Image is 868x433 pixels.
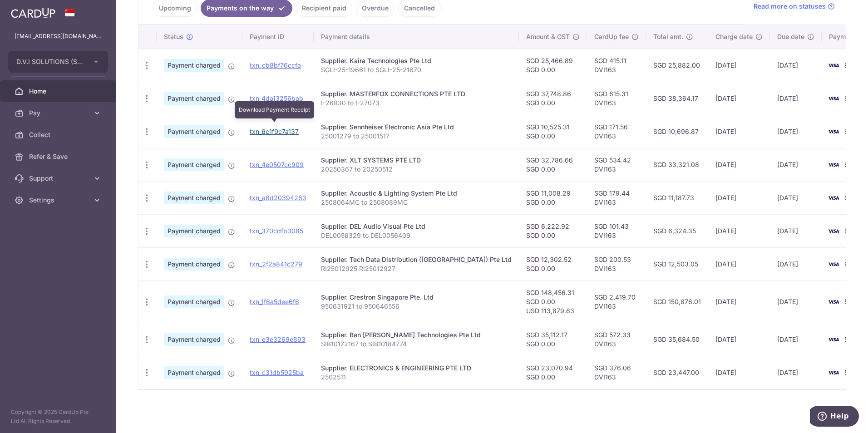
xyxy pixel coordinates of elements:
[587,181,646,214] td: SGD 179.44 DVI163
[770,280,822,323] td: [DATE]
[250,335,306,343] a: txn_e3e3269e893
[321,293,512,302] div: Supplier. Crestron Singapore Pte. Ltd
[250,61,301,69] a: txn_cb8bf76ccfa
[321,222,512,231] div: Supplier. DEL Audio Visual Pte Ltd
[844,94,861,102] span: 9406
[164,366,224,379] span: Payment charged
[770,214,822,247] td: [DATE]
[321,123,512,132] div: Supplier. Sennheiser Electronic Asia Pte Ltd
[810,406,859,428] iframe: Opens a widget where you can find more information
[29,174,89,183] span: Support
[519,82,587,115] td: SGD 37,748.86 SGD 0.00
[519,181,587,214] td: SGD 11,008.29 SGD 0.00
[321,198,512,207] p: 2508064MC to 2508089MC
[164,258,224,271] span: Payment charged
[321,255,512,264] div: Supplier. Tech Data Distribution ([GEOGRAPHIC_DATA]) Pte Ltd
[519,214,587,247] td: SGD 6,222.92 SGD 0.00
[321,264,512,273] p: RI25012925 RI25012927
[250,94,303,102] a: txn_4da13256bab
[164,158,224,171] span: Payment charged
[770,323,822,356] td: [DATE]
[824,126,843,137] img: Bank Card
[646,148,708,181] td: SGD 33,321.08
[587,323,646,356] td: SGD 572.33 DVI163
[824,60,843,71] img: Bank Card
[708,323,770,356] td: [DATE]
[844,227,861,235] span: 9406
[770,82,822,115] td: [DATE]
[646,115,708,148] td: SGD 10,696.87
[164,192,224,204] span: Payment charged
[708,148,770,181] td: [DATE]
[587,148,646,181] td: SGD 534.42 DVI163
[824,159,843,170] img: Bank Card
[708,49,770,82] td: [DATE]
[321,302,512,311] p: 950631921 to 950646556
[824,226,843,236] img: Bank Card
[11,7,55,18] img: CardUp
[321,340,512,349] p: SIB10172167 to SIB10184774
[321,156,512,165] div: Supplier. XLT SYSTEMS PTE LTD
[321,189,512,198] div: Supplier. Acoustic & Lighting System Pte Ltd
[708,214,770,247] td: [DATE]
[519,280,587,323] td: SGD 148,456.31 SGD 0.00 USD 113,879.63
[824,93,843,104] img: Bank Card
[587,82,646,115] td: SGD 615.31 DVI163
[770,148,822,181] td: [DATE]
[824,192,843,203] img: Bank Card
[250,128,299,135] a: txn_6c1f9c7a137
[321,165,512,174] p: 20250367 to 20250512
[708,82,770,115] td: [DATE]
[250,369,304,376] a: txn_c31db5925ba
[29,196,89,205] span: Settings
[519,323,587,356] td: SGD 35,112.17 SGD 0.00
[587,280,646,323] td: SGD 2,419.70 DVI163
[526,32,570,41] span: Amount & GST
[646,323,708,356] td: SGD 35,684.50
[250,298,299,305] a: txn_1f6a5dee6f6
[321,231,512,240] p: DEL0056329 to DEL0056409
[242,25,314,49] th: Payment ID
[587,214,646,247] td: SGD 101.43 DVI163
[646,356,708,389] td: SGD 23,447.00
[164,125,224,138] span: Payment charged
[314,25,519,49] th: Payment details
[15,32,102,41] p: [EMAIL_ADDRESS][DOMAIN_NAME]
[321,98,512,108] p: I-26830 to I-27073
[519,49,587,82] td: SGD 25,466.89 SGD 0.00
[708,181,770,214] td: [DATE]
[844,260,861,268] span: 9406
[250,227,303,235] a: txn_370cdfb3085
[646,49,708,82] td: SGD 25,882.00
[646,214,708,247] td: SGD 6,324.35
[770,247,822,280] td: [DATE]
[770,181,822,214] td: [DATE]
[770,115,822,148] td: [DATE]
[708,115,770,148] td: [DATE]
[646,82,708,115] td: SGD 38,364.17
[321,330,512,340] div: Supplier. Ban [PERSON_NAME] Technologies Pte Ltd
[646,247,708,280] td: SGD 12,503.05
[587,49,646,82] td: SGD 415.11 DVI163
[653,32,683,41] span: Total amt.
[29,108,89,118] span: Pay
[321,89,512,98] div: Supplier. MASTERFOX CONNECTIONS PTE LTD
[164,225,224,237] span: Payment charged
[321,56,512,65] div: Supplier. Kaira Technologies Pte Ltd
[770,49,822,82] td: [DATE]
[29,152,89,161] span: Refer & Save
[29,130,89,139] span: Collect
[770,356,822,389] td: [DATE]
[164,295,224,308] span: Payment charged
[29,87,89,96] span: Home
[321,373,512,382] p: 2502511
[646,280,708,323] td: SGD 150,876.01
[321,132,512,141] p: 25001279 to 25001517
[321,65,512,74] p: SGLI-25-19661 to SGLI-25-21670
[844,369,859,376] span: 5183
[844,128,861,135] span: 9406
[844,335,859,343] span: 5183
[164,32,183,41] span: Status
[824,334,843,345] img: Bank Card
